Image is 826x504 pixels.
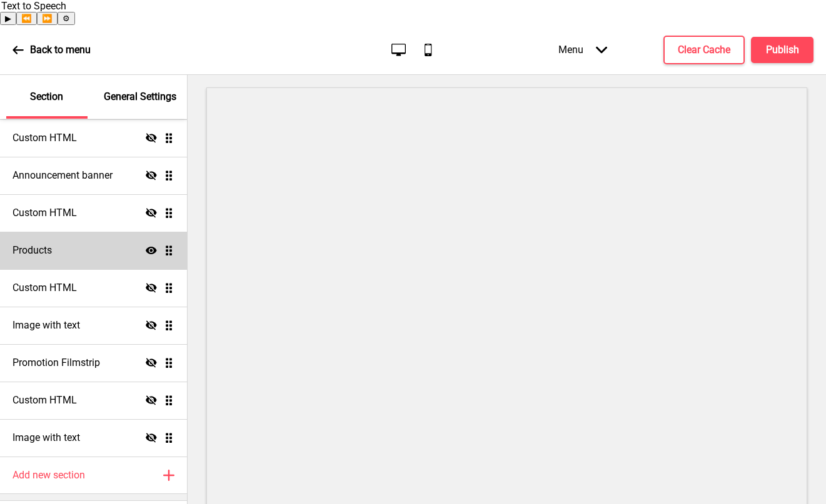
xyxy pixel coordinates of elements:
h4: Custom HTML [13,206,77,220]
h4: Products [13,244,52,257]
button: Clear Cache [663,36,745,64]
h4: Announcement banner [13,169,113,182]
p: Section [30,90,63,104]
h4: Promotion Filmstrip [13,356,100,370]
h4: Custom HTML [13,393,77,407]
button: Previous [16,12,37,25]
h4: Publish [766,43,799,57]
h4: Custom HTML [13,131,77,145]
p: Back to menu [30,43,91,57]
div: Menu [546,31,620,68]
h4: Clear Cache [678,43,730,57]
button: Settings [58,12,75,25]
h4: Custom HTML [13,281,77,295]
p: General Settings [104,90,176,104]
h4: Image with text [13,431,80,445]
button: Publish [751,37,813,63]
a: Back to menu [13,33,91,67]
button: Forward [37,12,58,25]
h4: Add new section [13,468,85,482]
h4: Image with text [13,319,80,332]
